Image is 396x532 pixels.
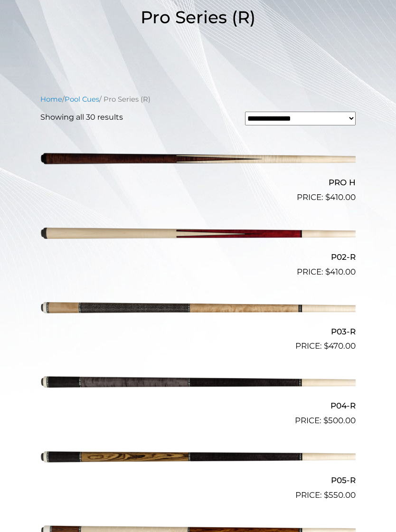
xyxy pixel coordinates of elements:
[40,431,356,484] img: P05-R
[40,208,356,260] img: P02-R
[40,133,356,186] img: PRO H
[40,357,356,409] img: P04-R
[245,112,356,126] select: Shop order
[40,95,62,104] a: Home
[40,95,356,105] nav: Breadcrumb
[325,267,330,277] span: $
[40,283,356,335] img: P03-R
[40,431,356,502] a: P05-R $550.00
[324,491,356,500] bdi: 550.00
[40,208,356,278] a: P02-R $410.00
[141,7,255,28] span: Pro Series (R)
[65,95,99,104] a: Pool Cues
[324,342,356,351] bdi: 470.00
[40,133,356,204] a: PRO H $410.00
[40,112,123,123] p: Showing all 30 results
[323,416,356,426] bdi: 500.00
[323,416,328,426] span: $
[325,267,356,277] bdi: 410.00
[324,491,329,500] span: $
[40,357,356,427] a: P04-R $500.00
[40,283,356,353] a: P03-R $470.00
[324,342,329,351] span: $
[325,193,356,202] bdi: 410.00
[325,193,330,202] span: $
